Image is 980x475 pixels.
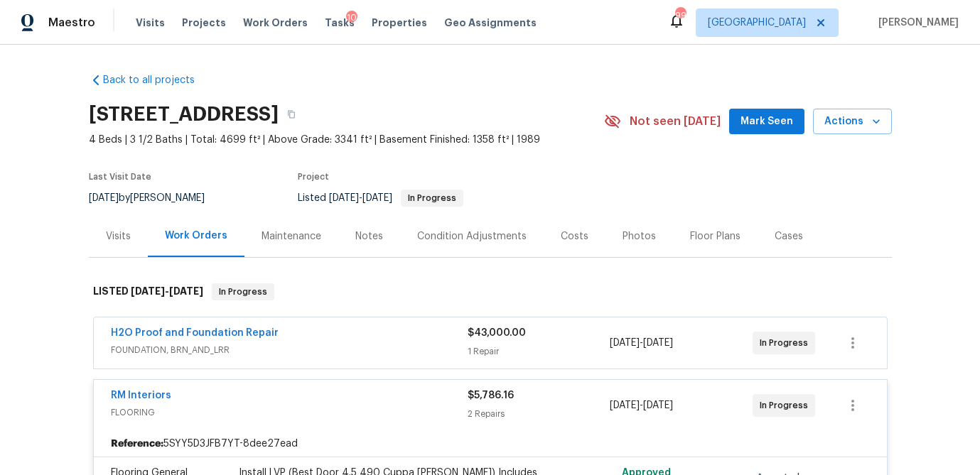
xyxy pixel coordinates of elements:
span: - [610,336,673,350]
div: Costs [561,229,588,244]
span: $43,000.00 [468,328,526,338]
span: Work Orders [243,16,308,30]
a: H2O Proof and Foundation Repair [111,328,279,338]
div: by [PERSON_NAME] [89,190,222,207]
span: - [610,398,673,413]
b: Reference: [111,437,163,451]
span: [DATE] [89,193,119,203]
div: 10 [346,11,357,25]
h6: LISTED [93,283,203,300]
div: LISTED [DATE]-[DATE]In Progress [89,269,892,315]
span: Tasks [325,18,355,28]
button: Mark Seen [729,109,804,135]
span: 4 Beds | 3 1/2 Baths | Total: 4699 ft² | Above Grade: 3341 ft² | Basement Finished: 1358 ft² | 1989 [89,133,604,147]
span: Projects [182,16,226,30]
span: [PERSON_NAME] [873,16,959,30]
span: [DATE] [329,193,359,203]
span: [DATE] [169,286,203,296]
span: In Progress [402,194,462,202]
span: FLOORING [111,405,468,420]
button: Actions [813,109,892,135]
span: Listed [298,193,463,203]
button: Copy Address [279,102,304,127]
div: Cases [775,229,803,244]
span: Visits [136,16,165,30]
div: 1 Repair [468,344,610,359]
span: [DATE] [362,193,392,203]
span: - [131,286,203,296]
div: Floor Plans [690,229,741,244]
span: Project [298,173,329,181]
span: [DATE] [643,338,673,348]
span: Mark Seen [741,113,793,131]
span: Properties [372,16,427,30]
span: [DATE] [610,338,640,348]
span: $5,786.16 [468,391,514,400]
div: Visits [106,229,131,244]
a: Back to all projects [89,73,225,87]
span: - [329,193,392,203]
div: Photos [623,229,656,244]
a: RM Interiors [111,391,171,400]
div: Condition Adjustments [417,229,527,244]
span: [DATE] [610,400,640,410]
div: 2 Repairs [468,407,610,421]
h2: [STREET_ADDRESS] [89,107,279,121]
span: FOUNDATION, BRN_AND_LRR [111,343,468,357]
div: 5SYY5D3JFB7YT-8dee27ead [94,431,887,457]
span: Geo Assignments [444,16,537,30]
span: [GEOGRAPHIC_DATA] [708,16,806,30]
div: 99 [675,9,685,23]
span: [DATE] [131,286,165,296]
div: Maintenance [262,229,321,244]
div: Notes [355,229,383,244]
span: Not seen [DATE] [630,114,721,129]
span: In Progress [213,285,273,299]
span: Maestro [48,16,95,30]
div: Work Orders [165,229,227,243]
span: In Progress [760,336,814,350]
span: Actions [824,113,881,131]
span: In Progress [760,398,814,413]
span: Last Visit Date [89,173,151,181]
span: [DATE] [643,400,673,410]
